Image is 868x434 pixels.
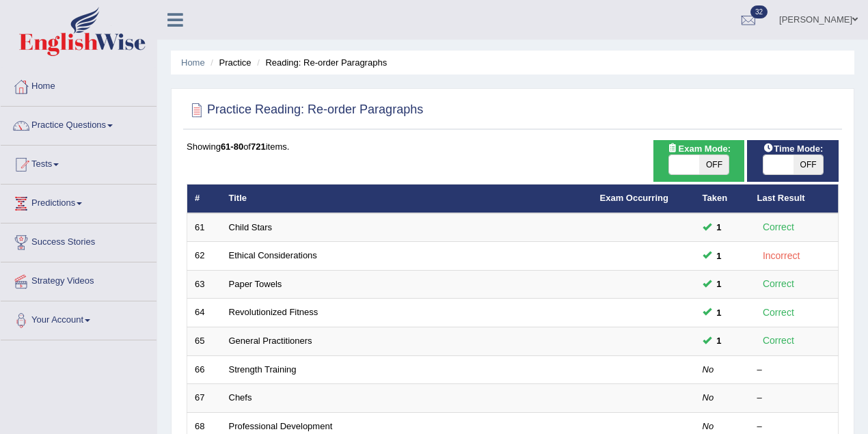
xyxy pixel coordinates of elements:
[254,56,387,69] li: Reading: Re-order Paragraphs
[187,384,221,413] td: 67
[221,141,243,152] b: 61-80
[695,185,750,213] th: Taken
[750,5,768,18] span: 32
[757,276,800,292] div: Correct
[711,220,727,234] span: You can still take this question
[229,279,282,289] a: Paper Towels
[1,107,157,141] a: Practice Questions
[229,250,317,260] a: Ethical Considerations
[229,364,297,375] a: Strength Training
[757,305,800,321] div: Correct
[600,193,668,203] a: Exam Occurring
[187,140,839,153] div: Showing of items.
[187,355,221,384] td: 66
[187,100,423,120] h2: Practice Reading: Re-order Paragraphs
[229,392,252,403] a: Chefs
[229,307,318,317] a: Revolutionized Fitness
[229,421,333,431] a: Professional Development
[229,336,312,346] a: General Practitioners
[221,185,593,213] th: Title
[187,299,221,327] td: 64
[757,219,800,235] div: Correct
[711,334,727,348] span: You can still take this question
[653,140,745,182] div: Show exams occurring in exams
[1,223,157,258] a: Success Stories
[1,185,157,219] a: Predictions
[1,301,157,336] a: Your Account
[757,420,831,433] div: –
[187,242,221,271] td: 62
[251,141,266,152] b: 721
[757,392,831,405] div: –
[703,364,714,375] em: No
[794,155,824,174] span: OFF
[662,141,735,156] span: Exam Mode:
[187,213,221,242] td: 61
[229,222,273,232] a: Child Stars
[1,262,157,297] a: Strategy Videos
[750,185,839,213] th: Last Result
[757,248,806,264] div: Incorrect
[181,57,205,68] a: Home
[711,277,727,291] span: You can still take this question
[1,146,157,180] a: Tests
[711,249,727,263] span: You can still take this question
[699,155,729,174] span: OFF
[187,327,221,356] td: 65
[1,68,157,102] a: Home
[703,421,714,431] em: No
[187,270,221,299] td: 63
[207,56,251,69] li: Practice
[187,185,221,213] th: #
[703,392,714,403] em: No
[757,141,828,156] span: Time Mode:
[711,306,727,320] span: You can still take this question
[757,333,800,349] div: Correct
[757,364,831,377] div: –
